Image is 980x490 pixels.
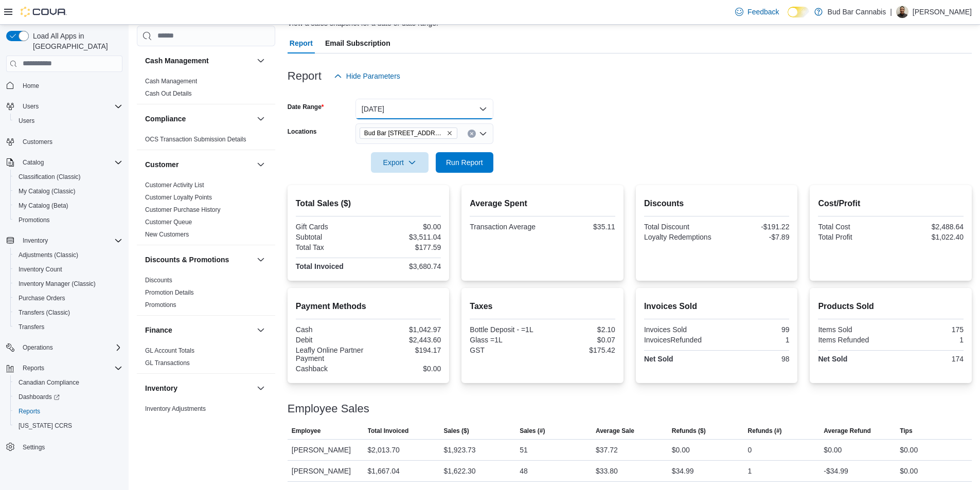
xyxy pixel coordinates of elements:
[747,7,779,17] span: Feedback
[296,300,441,313] h2: Payment Methods
[368,427,409,435] span: Total Invoiced
[900,427,912,435] span: Tips
[19,341,122,354] span: Operations
[14,214,54,226] a: Promotions
[137,75,275,104] div: Cash Management
[19,234,122,247] span: Inventory
[10,170,127,184] button: Classification (Classic)
[520,465,528,477] div: 48
[443,427,469,435] span: Sales ($)
[23,343,53,352] span: Operations
[19,156,48,169] button: Catalog
[288,461,364,481] div: [PERSON_NAME]
[10,213,127,227] button: Promotions
[818,223,888,231] div: Total Cost
[145,359,190,367] a: GL Transactions
[145,90,192,97] a: Cash Out Details
[19,216,50,224] span: Promotions
[288,70,322,82] h3: Report
[818,355,847,363] strong: Net Sold
[10,291,127,305] button: Purchase Orders
[719,336,789,344] div: 1
[145,135,246,143] span: OCS Transaction Submission Details
[145,230,189,239] span: New Customers
[255,113,267,125] button: Compliance
[330,66,404,86] button: Hide Parameters
[364,128,444,138] span: Bud Bar [STREET_ADDRESS]
[893,325,964,334] div: 175
[23,237,48,245] span: Inventory
[2,233,127,248] button: Inventory
[893,336,964,344] div: 1
[137,344,275,373] div: Finance
[19,440,122,453] span: Settings
[10,404,127,419] button: Reports
[14,306,122,319] span: Transfers (Classic)
[19,202,68,210] span: My Catalog (Beta)
[14,321,122,333] span: Transfers
[893,223,964,231] div: $2,488.64
[10,114,127,128] button: Users
[545,336,615,344] div: $0.07
[19,362,48,374] button: Reports
[255,253,267,266] button: Discounts & Promotions
[443,465,475,477] div: $1,622.30
[470,336,540,344] div: Glass =1L
[137,274,275,315] div: Discounts & Promotions
[368,465,400,477] div: $1,667.04
[255,324,267,336] button: Finance
[19,80,43,92] a: Home
[145,347,194,354] a: GL Account Totals
[325,33,390,53] span: Email Subscription
[719,223,789,231] div: -$191.22
[10,390,127,404] a: Dashboards
[896,6,908,18] div: Eric C
[14,306,74,319] a: Transfers (Classic)
[818,300,964,313] h2: Products Sold
[2,99,127,114] button: Users
[371,152,429,173] button: Export
[19,136,57,148] a: Customers
[644,300,790,313] h2: Invoices Sold
[14,321,48,333] a: Transfers
[370,336,441,344] div: $2,443.60
[145,359,190,367] span: GL Transactions
[644,197,790,210] h2: Discounts
[14,249,122,261] span: Adjustments (Classic)
[370,243,441,251] div: $177.59
[818,336,888,344] div: Items Refunded
[296,325,366,334] div: Cash
[890,6,892,18] p: |
[19,280,96,288] span: Inventory Manager (Classic)
[145,77,197,85] span: Cash Management
[10,248,127,262] button: Adjustments (Classic)
[19,265,62,274] span: Inventory Count
[14,171,85,183] a: Classification (Classic)
[255,382,267,394] button: Inventory
[19,156,122,169] span: Catalog
[14,376,83,389] a: Canadian Compliance
[644,355,673,363] strong: Net Sold
[19,362,122,374] span: Reports
[719,325,789,334] div: 99
[377,152,422,173] span: Export
[145,301,176,308] a: Promotions
[818,197,964,210] h2: Cost/Profit
[6,74,122,481] nav: Complex example
[2,340,127,355] button: Operations
[145,114,253,124] button: Compliance
[23,364,44,372] span: Reports
[14,263,122,276] span: Inventory Count
[10,198,127,213] button: My Catalog (Beta)
[828,6,886,18] p: Bud Bar Cannabis
[145,206,221,213] a: Customer Purchase History
[145,405,206,412] a: Inventory Adjustments
[731,2,783,22] a: Feedback
[137,133,275,150] div: Compliance
[446,157,483,168] span: Run Report
[145,325,253,335] button: Finance
[520,444,528,456] div: 51
[596,427,634,435] span: Average Sale
[14,405,44,418] a: Reports
[14,391,64,403] a: Dashboards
